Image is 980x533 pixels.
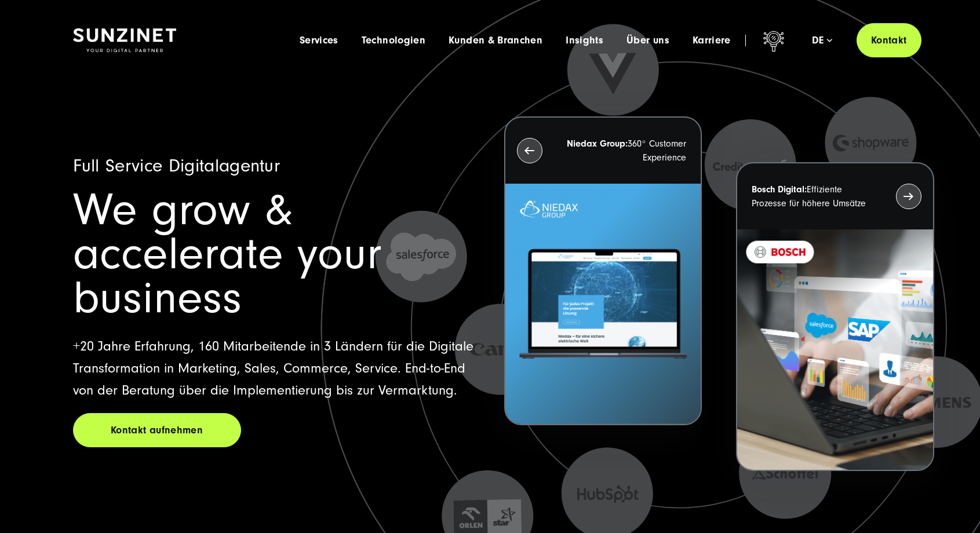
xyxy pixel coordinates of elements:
img: BOSCH - Kundeprojekt - Digital Transformation Agentur SUNZINET [737,229,932,470]
img: Letztes Projekt von Niedax. Ein Laptop auf dem die Niedax Website geöffnet ist, auf blauem Hinter... [505,184,701,424]
a: Kunden & Branchen [449,35,542,46]
p: 360° Customer Experience [563,137,686,165]
a: Kontakt [857,23,921,57]
img: SUNZINET Full Service Digital Agentur [73,28,176,53]
h1: We grow & accelerate your business [73,188,476,320]
a: Insights [566,35,603,46]
a: Technologien [362,35,425,46]
a: Karriere [693,35,731,46]
strong: Niedax Group: [567,138,628,149]
span: Full Service Digitalagentur [73,155,280,176]
a: Services [300,35,338,46]
p: Effiziente Prozesse für höhere Umsätze [752,182,875,210]
a: Kontakt aufnehmen [73,413,241,447]
button: Niedax Group:360° Customer Experience Letztes Projekt von Niedax. Ein Laptop auf dem die Niedax W... [504,116,702,425]
button: Bosch Digital:Effiziente Prozesse für höhere Umsätze BOSCH - Kundeprojekt - Digital Transformatio... [736,162,934,471]
strong: Bosch Digital: [752,184,807,195]
div: de [812,35,832,46]
a: Über uns [626,35,669,46]
p: +20 Jahre Erfahrung, 160 Mitarbeitende in 3 Ländern für die Digitale Transformation in Marketing,... [73,335,476,401]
